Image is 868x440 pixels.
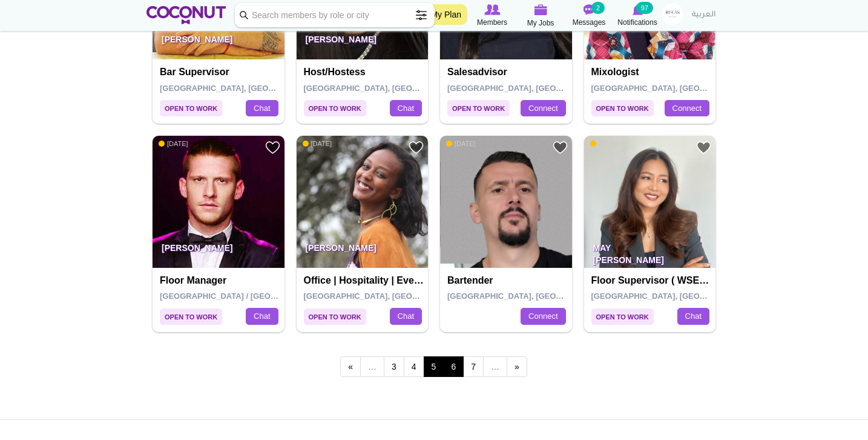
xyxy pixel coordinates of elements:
span: Messages [573,16,606,28]
span: Open to Work [160,100,222,116]
a: Chat [246,100,278,117]
span: [GEOGRAPHIC_DATA], [GEOGRAPHIC_DATA] [160,84,332,93]
p: [PERSON_NAME] [153,25,284,59]
span: Open to Work [304,308,366,325]
span: [DATE] [159,139,188,148]
a: Connect [521,308,565,325]
img: My Jobs [534,4,547,15]
h4: Mixologist [591,67,712,78]
span: [GEOGRAPHIC_DATA], [GEOGRAPHIC_DATA] [591,84,764,93]
a: 3 [384,356,404,377]
h4: Floor Supervisor ( WSET Level 2 For Wine Certified) [591,275,712,286]
h4: Office | Hospitality | Events | Corporate [304,275,424,286]
span: [GEOGRAPHIC_DATA], [GEOGRAPHIC_DATA] [447,292,620,301]
input: Search members by role or city [235,3,435,27]
span: My Jobs [527,17,554,29]
span: Open to Work [304,100,366,116]
span: [GEOGRAPHIC_DATA], [GEOGRAPHIC_DATA] [591,292,764,301]
a: ‹ previous [340,356,361,377]
a: Browse Members Members [468,3,516,28]
span: Open to Work [591,308,654,325]
h4: Floor Manager [160,275,280,286]
span: [GEOGRAPHIC_DATA], [GEOGRAPHIC_DATA] [304,84,476,93]
span: Open to Work [591,100,654,116]
span: [GEOGRAPHIC_DATA] / [GEOGRAPHIC_DATA] [160,292,335,301]
a: Chat [677,308,709,325]
a: Chat [390,100,422,117]
a: 6 [443,356,464,377]
a: Connect [665,100,709,117]
small: 2 [591,2,605,14]
img: Notifications [633,4,643,15]
span: [DATE] [303,139,332,148]
p: [PERSON_NAME] [297,25,429,59]
h4: Bar Supervisor [160,67,280,78]
a: العربية [686,3,722,27]
span: … [360,356,384,377]
span: 5 [424,356,444,377]
span: [DATE] [446,139,476,148]
span: Open to Work [447,100,510,116]
span: [GEOGRAPHIC_DATA], [GEOGRAPHIC_DATA] [447,84,620,93]
span: [GEOGRAPHIC_DATA], [GEOGRAPHIC_DATA] [304,292,476,301]
small: 97 [636,2,653,14]
span: Open to Work [160,308,222,325]
a: Connect [521,100,565,117]
a: Chat [390,308,422,325]
a: My Jobs My Jobs [516,3,565,29]
span: [DATE] [590,139,620,148]
span: Notifications [617,16,657,28]
a: Add to Favourites [696,140,711,155]
p: May [PERSON_NAME] [584,234,716,268]
h4: Bartender [447,275,568,286]
h4: Salesadvisor [447,67,568,78]
img: Home [146,6,226,24]
a: 7 [463,356,484,377]
p: [PERSON_NAME] [297,234,429,268]
a: Add to Favourites [409,140,424,155]
a: next › [507,356,527,377]
a: Messages Messages 2 [565,3,613,28]
span: Members [477,16,507,28]
a: My Plan [424,4,467,25]
a: Add to Favourites [553,140,568,155]
p: [PERSON_NAME] [153,234,284,268]
h4: Host/Hostess [304,67,424,78]
a: Chat [246,308,278,325]
a: 4 [404,356,424,377]
span: … [483,356,507,377]
img: Browse Members [484,4,500,15]
a: Add to Favourites [265,140,280,155]
a: Notifications Notifications 97 [613,3,662,28]
img: Messages [583,4,595,15]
